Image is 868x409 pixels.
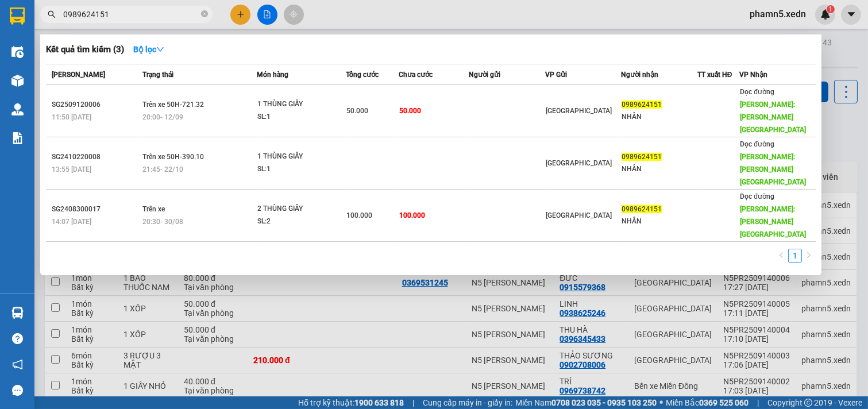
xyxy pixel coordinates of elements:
span: Người gửi [469,71,500,79]
span: 14:07 [DATE] [52,218,91,226]
div: SG2408300017 [52,203,139,215]
li: Next Page [802,249,816,263]
div: 1 THÙNG GIẤY [257,98,344,111]
span: [GEOGRAPHIC_DATA] [546,107,612,115]
div: NHÂN [622,215,697,227]
span: close-circle [201,9,208,20]
b: [DOMAIN_NAME] [97,44,158,53]
h3: Kết quả tìm kiếm ( 3 ) [46,44,124,56]
button: right [802,249,816,263]
b: Xe Đăng Nhân [14,74,51,128]
span: Tổng cước [346,71,379,79]
img: solution-icon [11,132,24,144]
span: Chưa cước [399,71,433,79]
span: Trên xe [142,205,165,213]
span: 0989624151 [622,153,662,161]
button: left [774,249,788,263]
span: search [48,10,56,18]
img: warehouse-icon [11,103,24,115]
div: SL: 1 [257,163,344,176]
span: 20:30 - 30/08 [142,218,183,226]
span: [PERSON_NAME]: [PERSON_NAME][GEOGRAPHIC_DATA] [740,101,806,134]
span: 100.000 [399,211,425,219]
li: (c) 2017 [97,55,158,69]
b: Gửi khách hàng [71,17,114,71]
img: warehouse-icon [11,46,24,58]
strong: Bộ lọc [133,45,164,54]
span: close-circle [201,10,208,17]
img: warehouse-icon [11,75,24,87]
div: SG2410220008 [52,151,139,163]
span: 100.000 [346,211,372,219]
span: 0989624151 [622,205,662,213]
span: Dọc đường [740,140,774,148]
span: right [805,252,812,258]
span: 21:45 - 22/10 [142,165,183,173]
img: logo.jpg [125,14,152,42]
span: left [778,252,785,258]
span: down [156,45,164,53]
span: 20:00 - 12/09 [142,113,183,121]
a: 1 [789,249,801,262]
div: SL: 2 [257,215,344,228]
span: [PERSON_NAME]: [PERSON_NAME][GEOGRAPHIC_DATA] [740,153,806,186]
span: question-circle [12,333,23,344]
img: logo-vxr [10,7,25,25]
span: 11:50 [DATE] [52,113,91,121]
span: VP Gửi [545,71,567,79]
span: Trên xe 50H-721.32 [142,101,204,109]
span: Dọc đường [740,192,774,200]
span: 50.000 [346,107,368,115]
span: 50.000 [399,107,421,115]
span: [GEOGRAPHIC_DATA] [546,159,612,167]
span: Dọc đường [740,88,774,96]
div: NHÂN [622,111,697,123]
div: 2 THÙNG GIẤY [257,203,344,215]
span: [GEOGRAPHIC_DATA] [546,211,612,219]
span: Người nhận [621,71,658,79]
span: VP Nhận [739,71,767,79]
li: Previous Page [774,249,788,263]
img: warehouse-icon [11,307,24,319]
div: SG2509120006 [52,99,139,111]
span: [PERSON_NAME] [52,71,105,79]
input: Tìm tên, số ĐT hoặc mã đơn [63,8,199,21]
span: TT xuất HĐ [697,71,732,79]
button: Bộ lọcdown [124,40,173,59]
li: 1 [788,249,802,263]
span: notification [12,359,23,370]
span: Món hàng [257,71,288,79]
span: Trạng thái [142,71,173,79]
span: Trên xe 50H-390.10 [142,153,204,161]
div: NHÂN [622,163,697,175]
div: 1 THÙNG GIẤY [257,151,344,163]
span: message [12,385,23,396]
div: SL: 1 [257,111,344,124]
span: 0989624151 [622,101,662,109]
span: 13:55 [DATE] [52,165,91,173]
span: [PERSON_NAME]: [PERSON_NAME][GEOGRAPHIC_DATA] [740,205,806,238]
